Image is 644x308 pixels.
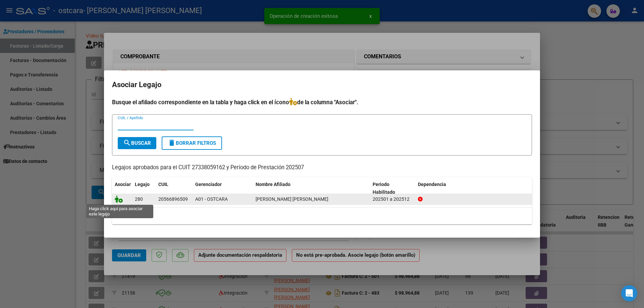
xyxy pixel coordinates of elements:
[112,177,132,199] datatable-header-cell: Asociar
[373,182,395,195] span: Periodo Habilitado
[193,177,253,199] datatable-header-cell: Gerenciador
[253,177,370,199] datatable-header-cell: Nombre Afiliado
[168,140,216,146] span: Borrar Filtros
[256,182,290,187] span: Nombre Afiliado
[156,177,193,199] datatable-header-cell: CUIL
[162,136,222,150] button: Borrar Filtros
[373,195,413,203] div: 202501 a 202512
[256,196,328,202] span: PALACIOS DOMINIC LIAM
[112,98,532,107] h4: Busque el afiliado correspondiente en la tabla y haga click en el ícono de la columna "Asociar".
[158,195,188,203] div: 20566896509
[123,140,151,146] span: Buscar
[115,182,131,187] span: Asociar
[621,285,637,301] div: Open Intercom Messenger
[418,182,446,187] span: Dependencia
[118,137,156,149] button: Buscar
[168,139,176,147] mat-icon: delete
[415,177,532,199] datatable-header-cell: Dependencia
[132,177,156,199] datatable-header-cell: Legajo
[370,177,415,199] datatable-header-cell: Periodo Habilitado
[135,182,150,187] span: Legajo
[195,182,222,187] span: Gerenciador
[195,196,228,202] span: A01 - OSTCARA
[112,78,532,91] h2: Asociar Legajo
[135,196,143,202] span: 280
[123,139,131,147] mat-icon: search
[112,164,532,172] p: Legajos aprobados para el CUIT 27338059162 y Período de Prestación 202507
[112,207,532,224] div: 1 registros
[158,182,168,187] span: CUIL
